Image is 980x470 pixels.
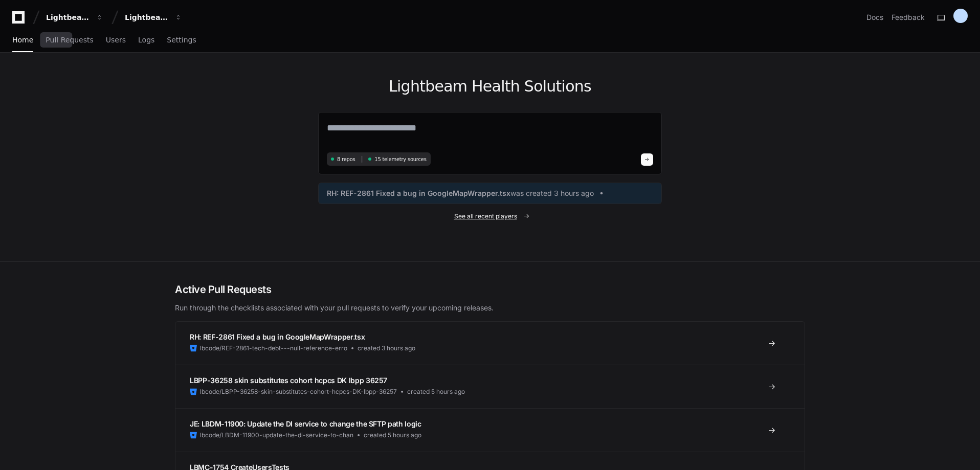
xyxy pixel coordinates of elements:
a: LBPP-36258 skin substitutes cohort hcpcs DK lbpp 36257lbcode/LBPP-36258-skin-substitutes-cohort-h... [175,365,805,408]
a: Pull Requests [46,29,93,52]
span: lbcode/LBPP-36258-skin-substitutes-cohort-hcpcs-DK-lbpp-36257 [200,388,397,396]
a: See all recent players [318,212,662,220]
span: RH: REF-2861 Fixed a bug in GoogleMapWrapper.tsx [190,332,365,341]
span: lbcode/REF-2861-tech-debt---null-reference-erro [200,344,347,352]
button: Lightbeam Health Solutions [121,8,186,27]
p: Run through the checklists associated with your pull requests to verify your upcoming releases. [175,303,805,313]
a: Docs [866,12,883,23]
span: 15 telemetry sources [374,155,426,163]
span: lbcode/LBDM-11900-update-the-di-service-to-chan [200,431,353,439]
h1: Lightbeam Health Solutions [318,77,662,96]
span: JE: LBDM-11900: Update the DI service to change the SFTP path logic [190,419,421,428]
span: Settings [167,37,196,43]
span: created 5 hours ago [407,388,465,396]
span: RH: REF-2861 Fixed a bug in GoogleMapWrapper.tsx [327,188,510,198]
span: created 3 hours ago [358,344,415,352]
span: LBPP-36258 skin substitutes cohort hcpcs DK lbpp 36257 [190,376,387,385]
div: Lightbeam Health [46,12,90,23]
span: Users [106,37,126,43]
a: Settings [167,29,196,52]
a: JE: LBDM-11900: Update the DI service to change the SFTP path logiclbcode/LBDM-11900-update-the-d... [175,408,805,452]
a: RH: REF-2861 Fixed a bug in GoogleMapWrapper.tsxlbcode/REF-2861-tech-debt---null-reference-errocr... [175,322,805,365]
a: Users [106,29,126,52]
a: RH: REF-2861 Fixed a bug in GoogleMapWrapper.tsxwas created 3 hours ago [327,188,653,198]
a: Logs [138,29,154,52]
span: 8 repos [337,155,355,163]
button: Feedback [892,12,925,23]
button: Lightbeam Health [42,8,107,27]
span: Pull Requests [46,37,93,43]
span: Logs [138,37,154,43]
span: created 5 hours ago [364,431,421,439]
div: Lightbeam Health Solutions [125,12,169,23]
h2: Active Pull Requests [175,282,805,297]
a: Home [12,29,33,52]
span: See all recent players [454,212,517,220]
span: Home [12,37,33,43]
span: was created 3 hours ago [510,188,594,198]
